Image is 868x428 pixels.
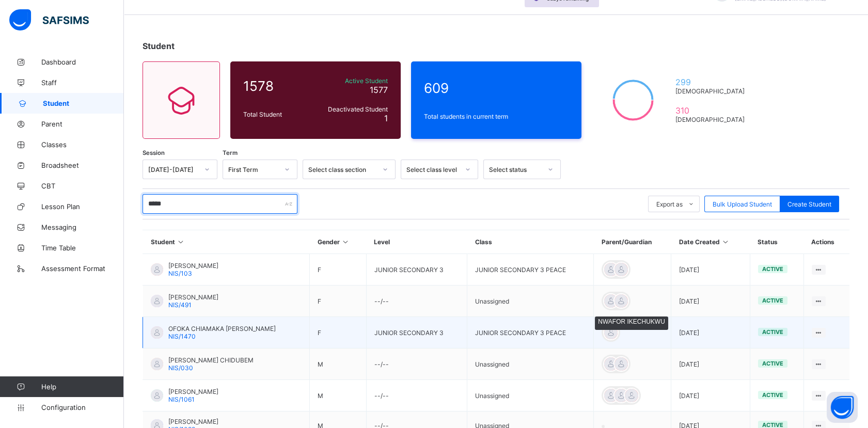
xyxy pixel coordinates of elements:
button: Open asap [827,392,858,423]
td: --/-- [366,348,467,380]
div: First Term [228,166,278,173]
th: Gender [310,230,367,254]
span: [PERSON_NAME] [168,418,218,425]
span: 1 [384,113,388,123]
span: active [762,328,783,336]
span: Bulk Upload Student [713,200,772,208]
span: [PERSON_NAME] [168,293,218,301]
th: Class [467,230,594,254]
div: Select status [489,166,542,173]
td: JUNIOR SECONDARY 3 [366,317,467,348]
span: 299 [675,77,749,87]
span: OFOKA CHIAMAKA [PERSON_NAME] [168,325,276,332]
span: NIS/491 [168,301,192,309]
span: Assessment Format [41,264,124,273]
td: M [310,380,367,411]
th: Actions [803,230,849,254]
span: NIS/1470 [168,332,196,340]
div: Select class level [406,166,459,173]
span: Messaging [41,223,124,231]
td: Unassigned [467,380,594,411]
span: Export as [656,200,683,208]
span: Classes [41,140,124,149]
td: [DATE] [671,317,750,348]
td: [DATE] [671,348,750,380]
td: F [310,254,367,286]
span: [PERSON_NAME] [168,262,218,270]
span: Active Student [314,77,388,85]
span: Staff [41,78,124,87]
td: JUNIOR SECONDARY 3 PEACE [467,317,594,348]
span: Total students in current term [424,113,569,120]
th: Student [143,230,310,254]
span: NIS/1061 [168,395,195,403]
i: Sort in Ascending Order [721,238,730,246]
span: Parent [41,120,124,128]
span: Dashboard [41,58,124,66]
td: F [310,317,367,348]
span: 1577 [370,85,388,95]
td: Unassigned [467,286,594,317]
span: 609 [424,80,569,96]
td: JUNIOR SECONDARY 3 [366,254,467,286]
div: [DATE]-[DATE] [148,166,198,173]
span: Broadsheet [41,161,124,169]
th: Date Created [671,230,750,254]
span: Create Student [787,200,831,208]
span: Session [143,149,165,156]
td: [DATE] [671,286,750,317]
span: active [762,391,783,399]
td: --/-- [366,380,467,411]
span: [PERSON_NAME] [168,388,218,395]
td: --/-- [366,286,467,317]
span: NIS/103 [168,270,192,277]
td: F [310,286,367,317]
span: CBT [41,182,124,190]
span: active [762,297,783,304]
th: Level [366,230,467,254]
div: Select class section [308,166,376,173]
span: Time Table [41,244,124,252]
img: safsims [9,9,89,31]
span: Help [41,383,123,391]
td: Unassigned [467,348,594,380]
span: Deactivated Student [314,105,388,113]
td: [DATE] [671,380,750,411]
span: Lesson Plan [41,202,124,211]
span: NIS/030 [168,364,193,372]
div: Total Student [241,108,312,121]
span: Student [143,41,175,51]
span: Term [223,149,238,156]
i: Sort in Ascending Order [177,238,185,246]
i: Sort in Ascending Order [341,238,350,246]
td: [DATE] [671,254,750,286]
span: active [762,265,783,273]
span: 1578 [243,78,309,94]
td: JUNIOR SECONDARY 3 PEACE [467,254,594,286]
span: [DEMOGRAPHIC_DATA] [675,116,749,123]
span: active [762,360,783,367]
span: Configuration [41,403,123,411]
span: [PERSON_NAME] CHIDUBEM [168,356,254,364]
th: Parent/Guardian [593,230,671,254]
span: Student [43,99,124,107]
span: 310 [675,105,749,116]
td: M [310,348,367,380]
span: [DEMOGRAPHIC_DATA] [675,87,749,95]
th: Status [750,230,803,254]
